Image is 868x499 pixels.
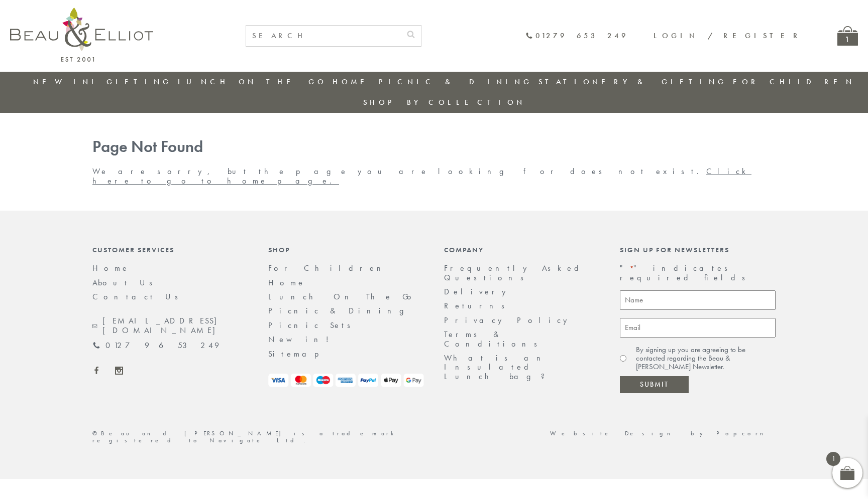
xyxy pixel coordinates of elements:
[620,264,776,282] p: " " indicates required fields
[268,374,424,387] img: payment-logos.png
[92,316,248,335] a: [EMAIL_ADDRESS][DOMAIN_NAME]
[268,263,389,273] a: For Children
[538,77,727,87] a: Stationery & Gifting
[268,320,357,330] a: Picnic Sets
[33,77,100,87] a: New in!
[550,429,776,437] a: Website Design by Popcorn
[82,138,786,186] div: We are sorry, but the page you are looking for does not exist.
[620,376,689,393] input: Submit
[246,26,401,46] input: SEARCH
[444,286,511,297] a: Delivery
[92,246,248,254] div: Customer Services
[444,353,553,382] a: What is an Insulated Lunch bag?
[268,291,417,302] a: Lunch On The Go
[82,430,434,444] div: ©Beau and [PERSON_NAME] is a trademark registered to Navigate Ltd.
[10,8,153,62] img: logo
[444,315,573,325] a: Privacy Policy
[268,277,305,288] a: Home
[92,291,185,302] a: Contact Us
[363,97,525,107] a: Shop by collection
[333,77,373,87] a: Home
[837,26,858,46] a: 1
[379,77,532,87] a: Picnic & Dining
[636,346,776,372] label: By signing up you are agreeing to be contacted regarding the Beau & [PERSON_NAME] Newsletter.
[92,341,219,350] a: 01279 653 249
[268,246,424,254] div: Shop
[525,32,628,40] a: 01279 653 249
[620,246,776,254] div: Sign up for newsletters
[268,305,414,316] a: Picnic & Dining
[268,334,336,345] a: New in!
[92,263,130,273] a: Home
[826,452,840,466] span: 1
[268,349,333,359] a: Sitemap
[92,277,159,288] a: About Us
[444,263,585,282] a: Frequently Asked Questions
[733,77,855,87] a: For Children
[654,31,802,41] a: Login / Register
[92,138,776,156] h1: Page Not Found
[620,318,776,338] input: Email
[92,166,751,186] a: Click here to go to home page.
[106,77,172,87] a: Gifting
[444,300,511,311] a: Returns
[444,246,600,254] div: Company
[444,329,544,349] a: Terms & Conditions
[620,290,776,310] input: Name
[178,77,327,87] a: Lunch On The Go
